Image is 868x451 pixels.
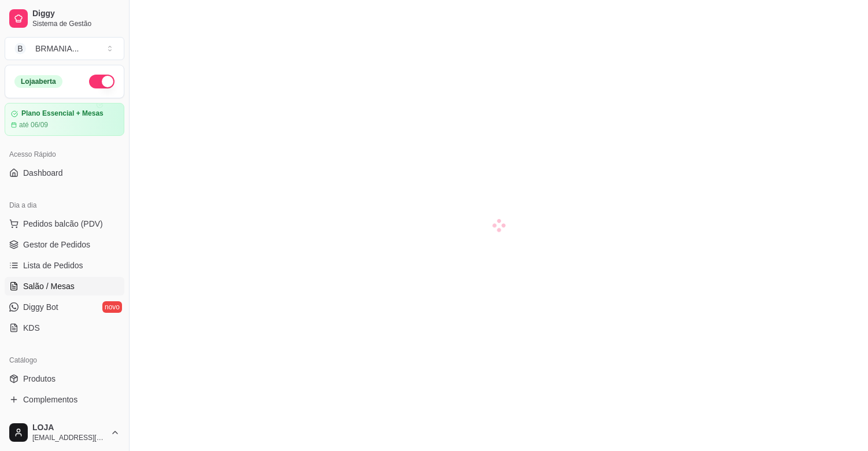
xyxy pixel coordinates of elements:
[89,75,114,88] button: Alterar Status
[23,260,83,271] span: Lista de Pedidos
[5,37,124,60] button: Select a team
[5,145,124,164] div: Acesso Rápido
[5,277,124,295] a: Salão / Mesas
[32,19,120,28] span: Sistema de Gestão
[5,351,124,369] div: Catálogo
[32,423,106,433] span: LOJA
[23,239,90,250] span: Gestor de Pedidos
[21,109,104,118] article: Plano Essencial + Mesas
[23,394,77,405] span: Complementos
[5,235,124,254] a: Gestor de Pedidos
[5,319,124,337] a: KDS
[32,433,106,442] span: [EMAIL_ADDRESS][DOMAIN_NAME]
[23,218,103,230] span: Pedidos balcão (PDV)
[23,301,58,313] span: Diggy Bot
[5,369,124,388] a: Produtos
[5,196,124,215] div: Dia a dia
[32,9,120,19] span: Diggy
[5,256,124,275] a: Lista de Pedidos
[23,322,40,334] span: KDS
[23,373,56,385] span: Produtos
[19,120,48,130] article: até 06/09
[35,43,79,54] div: BRMANIA ...
[5,5,124,32] a: DiggySistema de Gestão
[5,164,124,182] a: Dashboard
[5,103,124,136] a: Plano Essencial + Mesasaté 06/09
[5,215,124,233] button: Pedidos balcão (PDV)
[23,280,75,292] span: Salão / Mesas
[5,419,124,446] button: LOJA[EMAIL_ADDRESS][DOMAIN_NAME]
[5,298,124,316] a: Diggy Botnovo
[14,75,62,88] div: Loja aberta
[14,43,26,54] span: B
[23,167,63,179] span: Dashboard
[5,390,124,409] a: Complementos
